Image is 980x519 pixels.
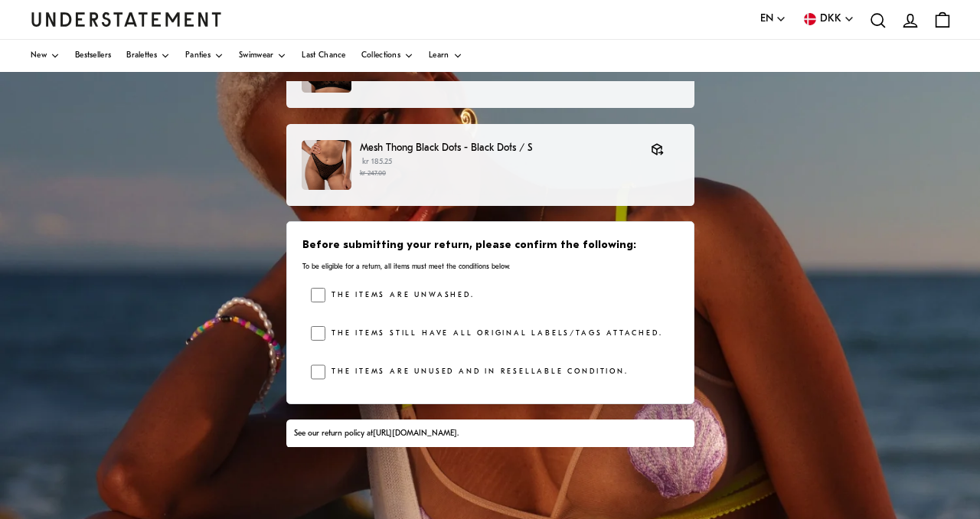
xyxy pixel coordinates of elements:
[75,52,111,60] span: Bestsellers
[31,40,60,72] a: New
[126,40,170,72] a: Bralettes
[31,12,222,26] a: Understatement Homepage
[239,52,273,60] span: Swimwear
[239,40,286,72] a: Swimwear
[429,52,449,60] span: Learn
[185,52,211,60] span: Panties
[760,11,786,28] button: EN
[185,40,224,72] a: Panties
[760,11,773,28] span: EN
[429,40,462,72] a: Learn
[302,52,345,60] span: Last Chance
[361,40,413,72] a: Collections
[820,11,841,28] span: DKK
[126,52,157,60] span: Bralettes
[802,11,854,28] button: DKK
[302,40,345,72] a: Last Chance
[31,52,47,60] span: New
[75,40,111,72] a: Bestsellers
[361,52,400,60] span: Collections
